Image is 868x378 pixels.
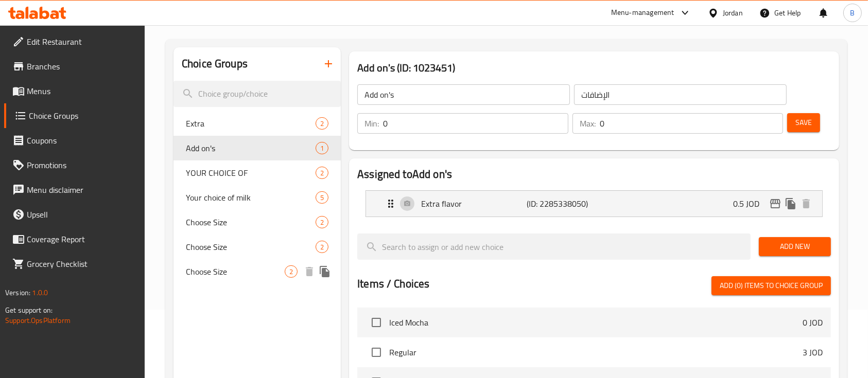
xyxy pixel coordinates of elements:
div: Menu-management [611,7,674,19]
div: Choices [316,167,328,179]
button: delete [798,196,814,211]
div: Choose Size2 [173,235,341,259]
h2: Assigned to Add on's [357,167,831,182]
span: 5 [316,193,328,203]
button: Add New [759,237,831,256]
span: Save [795,116,812,129]
span: Edit Restaurant [27,35,137,48]
span: 2 [316,119,328,129]
p: Extra flavor [421,197,527,210]
li: Expand [357,186,831,221]
span: Menus [27,85,137,97]
h3: Add on's (ID: 1023451) [357,60,831,76]
span: Branches [27,60,137,73]
a: Support.OpsPlatform [5,314,71,327]
p: (ID: 2285338050) [527,197,597,210]
a: Grocery Checklist [4,251,145,276]
span: B [850,7,855,19]
span: Add (0) items to choice group [720,279,823,292]
div: Your choice of milk5 [173,185,341,210]
button: Save [787,113,820,132]
span: Add on's [186,142,316,154]
div: Choose Size2 [173,210,341,235]
a: Menu disclaimer [4,177,145,202]
span: 2 [316,242,328,252]
span: Add New [767,240,823,253]
span: Grocery Checklist [27,258,137,270]
a: Upsell [4,202,145,227]
a: Promotions [4,153,145,177]
input: search [173,81,341,107]
button: edit [768,196,783,211]
span: 2 [285,267,297,277]
div: YOUR CHOICE OF2 [173,160,341,185]
a: Coverage Report [4,227,145,251]
span: Regular [389,346,803,358]
div: Choices [285,265,298,278]
a: Edit Restaurant [4,29,145,54]
span: Upsell [27,208,137,221]
a: Branches [4,54,145,79]
h2: Items / Choices [357,276,429,292]
span: 2 [316,168,328,178]
span: Iced Mocha [389,316,803,329]
input: search [357,233,751,260]
span: YOUR CHOICE OF [186,167,316,179]
a: Choice Groups [4,103,145,128]
div: Choose Size2deleteduplicate [173,259,341,284]
div: Extra2 [173,111,341,136]
a: Menus [4,79,145,103]
span: 2 [316,218,328,227]
p: 0 JOD [803,316,823,329]
div: Choices [316,241,328,253]
span: Extra [186,117,316,130]
span: Coverage Report [27,233,137,245]
span: Your choice of milk [186,191,316,204]
span: Choice Groups [29,110,137,122]
div: Jordan [723,7,743,19]
p: Min: [364,117,379,130]
span: Get support on: [5,303,53,317]
button: Add (0) items to choice group [711,276,831,295]
button: delete [302,264,317,279]
span: Coupons [27,134,137,147]
p: 3 JOD [803,346,823,358]
span: Promotions [27,159,137,171]
span: Menu disclaimer [27,184,137,196]
button: duplicate [783,196,798,211]
h2: Choice Groups [182,56,248,71]
span: Choose Size [186,216,316,228]
div: Add on's1 [173,136,341,160]
span: Select choice [366,312,387,333]
div: Choices [316,142,328,154]
p: 0.5 JOD [733,197,768,210]
span: 1.0.0 [32,286,48,299]
p: Max: [580,117,596,130]
a: Coupons [4,128,145,153]
div: Expand [366,191,822,217]
span: Version: [5,286,30,299]
span: 1 [316,143,328,153]
div: Choices [316,117,328,130]
span: Choose Size [186,241,316,253]
span: Choose Size [186,265,285,278]
span: Select choice [366,341,387,363]
button: duplicate [317,264,333,279]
